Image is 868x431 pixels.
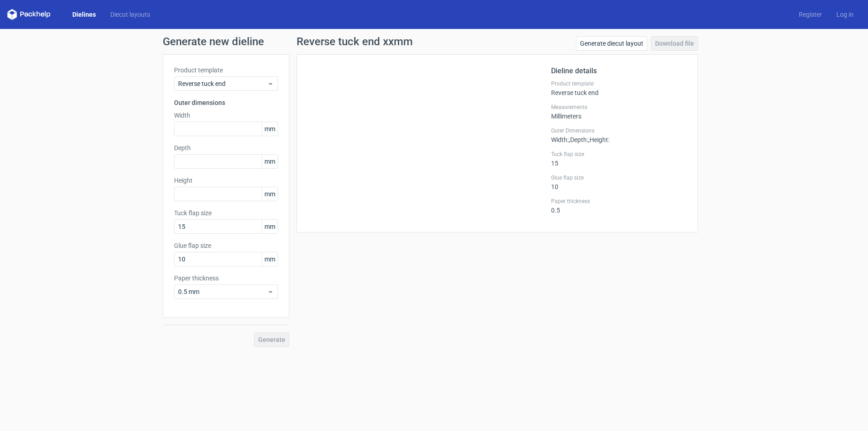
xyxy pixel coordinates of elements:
[551,198,687,214] div: 0.5
[174,111,278,120] label: Width
[551,104,687,120] div: Millimeters
[174,66,278,75] label: Product template
[551,136,569,143] span: Width :
[103,10,157,19] a: Diecut layouts
[551,66,687,76] h2: Dieline details
[551,80,687,87] label: Product template
[262,155,278,168] span: mm
[576,36,647,51] a: Generate diecut layout
[262,187,278,201] span: mm
[829,10,861,19] a: Log in
[551,151,687,158] label: Tuck flap size
[551,104,687,111] label: Measurements
[178,79,267,88] span: Reverse tuck end
[551,174,687,181] label: Glue flap size
[65,10,103,19] a: Dielines
[262,252,278,266] span: mm
[163,36,705,47] h1: Generate new dieline
[588,136,609,143] span: , Height :
[297,36,413,47] h1: Reverse tuck end xxmm
[178,287,267,296] span: 0.5 mm
[551,80,687,96] div: Reverse tuck end
[174,143,278,152] label: Depth
[174,274,278,283] label: Paper thickness
[174,98,278,107] h3: Outer dimensions
[551,198,687,205] label: Paper thickness
[569,136,588,143] span: , Depth :
[174,241,278,250] label: Glue flap size
[174,208,278,218] label: Tuck flap size
[262,220,278,233] span: mm
[262,122,278,136] span: mm
[792,10,829,19] a: Register
[551,127,687,134] label: Outer Dimensions
[174,176,278,185] label: Height
[551,151,687,167] div: 15
[551,174,687,190] div: 10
